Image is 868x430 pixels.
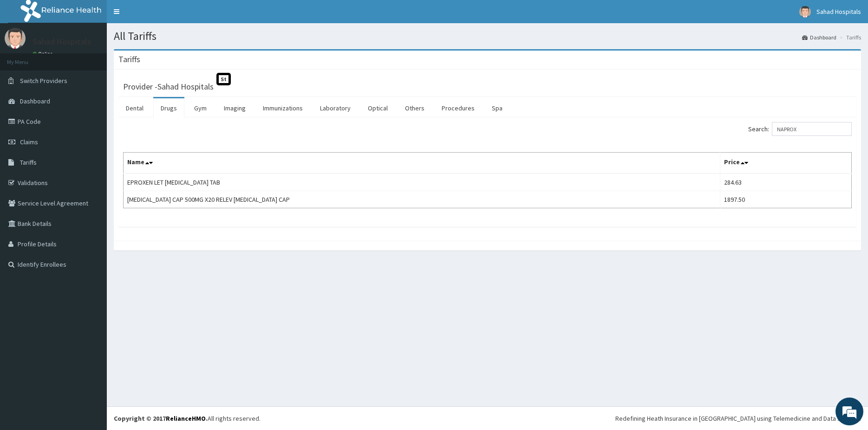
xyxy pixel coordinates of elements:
a: Others [398,98,432,118]
a: RelianceHMO [166,414,206,423]
footer: All rights reserved. [107,406,868,430]
textarea: Type your message and hit 'Enter' [5,253,177,286]
h3: Tariffs [118,55,140,64]
img: User Image [799,6,811,18]
a: Dashboard [802,33,836,41]
span: St [216,73,231,85]
td: 1897.50 [720,191,852,208]
p: Sahad Hospitals [33,38,91,46]
span: Dashboard [20,97,50,105]
a: Online [33,51,55,57]
a: Dental [118,98,151,118]
a: Gym [187,98,214,118]
a: Imaging [216,98,253,118]
a: Optical [360,98,395,118]
th: Price [720,153,852,174]
a: Spa [484,98,510,118]
a: Drugs [153,98,184,118]
h3: Provider - Sahad Hospitals [123,83,214,91]
li: Tariffs [837,33,861,41]
h1: All Tariffs [114,30,861,42]
div: Redefining Heath Insurance in [GEOGRAPHIC_DATA] using Telemedicine and Data Science! [615,414,861,423]
img: d_794563401_company_1708531726252_794563401 [17,46,38,70]
span: We're online! [54,117,128,211]
div: Minimize live chat window [152,5,175,27]
td: 284.63 [720,173,852,191]
td: EPROXEN LET [MEDICAL_DATA] TAB [124,173,720,191]
a: Immunizations [255,98,310,118]
a: Procedures [434,98,482,118]
th: Name [124,153,720,174]
div: Chat with us now [48,52,156,64]
span: Sahad Hospitals [816,7,861,16]
label: Search: [748,122,852,136]
span: Claims [20,138,38,146]
span: Switch Providers [20,77,67,85]
input: Search: [772,122,852,136]
td: [MEDICAL_DATA] CAP 500MG X20 RELEV [MEDICAL_DATA] CAP [124,191,720,208]
strong: Copyright © 2017 . [114,414,208,423]
a: Laboratory [313,98,358,118]
img: User Image [5,28,26,49]
span: Tariffs [20,158,37,167]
